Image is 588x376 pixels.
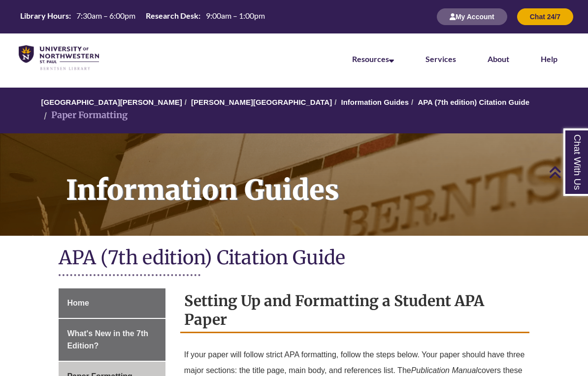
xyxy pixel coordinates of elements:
[341,98,409,106] a: Information Guides
[206,11,265,20] span: 9:00am – 1:00pm
[411,366,478,375] em: Publication Manual
[437,8,507,25] button: My Account
[41,108,128,123] li: Paper Formatting
[549,165,586,179] a: Back to Top
[59,288,165,318] a: Home
[16,10,72,21] th: Library Hours:
[180,288,529,333] h2: Setting Up and Formatting a Student APA Paper
[352,54,394,63] a: Resources
[425,54,456,63] a: Services
[16,10,269,23] table: Hours Today
[517,12,573,21] a: Chat 24/7
[418,98,529,106] a: APA (7th edition) Citation Guide
[67,299,89,307] span: Home
[541,54,557,63] a: Help
[55,133,588,223] h1: Information Guides
[16,10,269,24] a: Hours Today
[19,45,99,71] img: UNWSP Library Logo
[488,54,509,63] a: About
[76,11,135,20] span: 7:30am – 6:00pm
[191,98,332,106] a: [PERSON_NAME][GEOGRAPHIC_DATA]
[142,10,202,21] th: Research Desk:
[437,12,507,21] a: My Account
[59,319,165,361] a: What's New in the 7th Edition?
[67,329,148,350] span: What's New in the 7th Edition?
[41,98,182,106] a: [GEOGRAPHIC_DATA][PERSON_NAME]
[59,246,529,272] h1: APA (7th edition) Citation Guide
[517,8,573,25] button: Chat 24/7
